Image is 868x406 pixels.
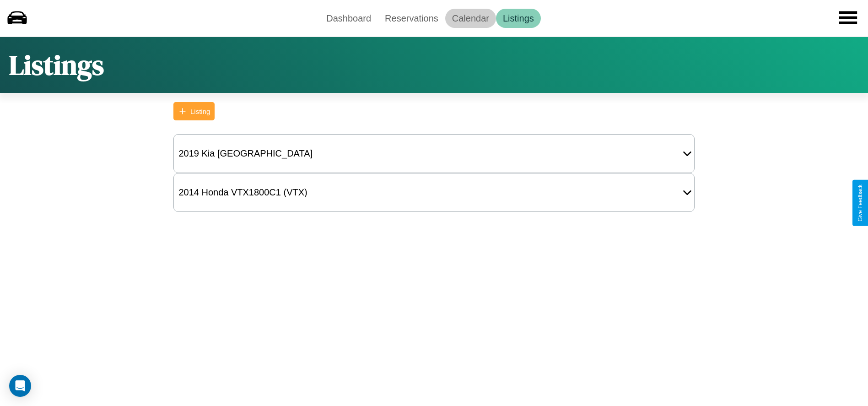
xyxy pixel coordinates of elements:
div: Give Feedback [857,184,863,222]
div: 2019 Kia [GEOGRAPHIC_DATA] [174,144,317,163]
a: Calendar [445,9,496,28]
div: Listing [190,108,210,115]
div: 2014 Honda VTX1800C1 (VTX) [174,183,312,202]
h1: Listings [9,46,104,84]
a: Listings [496,9,541,28]
div: Open Intercom Messenger [9,375,31,397]
button: Listing [173,102,215,120]
a: Reservations [378,9,445,28]
a: Dashboard [319,9,378,28]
